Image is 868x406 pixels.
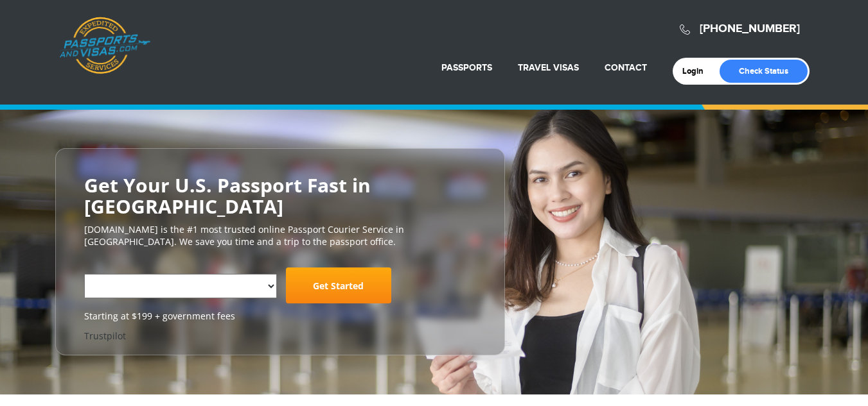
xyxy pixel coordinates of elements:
a: Contact [605,62,647,73]
a: Passports [441,62,492,73]
a: Login [682,66,713,76]
a: Travel Visas [518,62,579,73]
a: [PHONE_NUMBER] [700,22,800,36]
a: Trustpilot [84,330,126,342]
span: Starting at $199 + government fees [84,310,476,323]
h2: Get Your U.S. Passport Fast in [GEOGRAPHIC_DATA] [84,174,476,217]
p: [DOMAIN_NAME] is the #1 most trusted online Passport Courier Service in [GEOGRAPHIC_DATA]. We sav... [84,223,476,249]
a: Passports & [DOMAIN_NAME] [59,17,150,74]
a: Get Started [286,268,391,304]
a: Check Status [720,60,808,83]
